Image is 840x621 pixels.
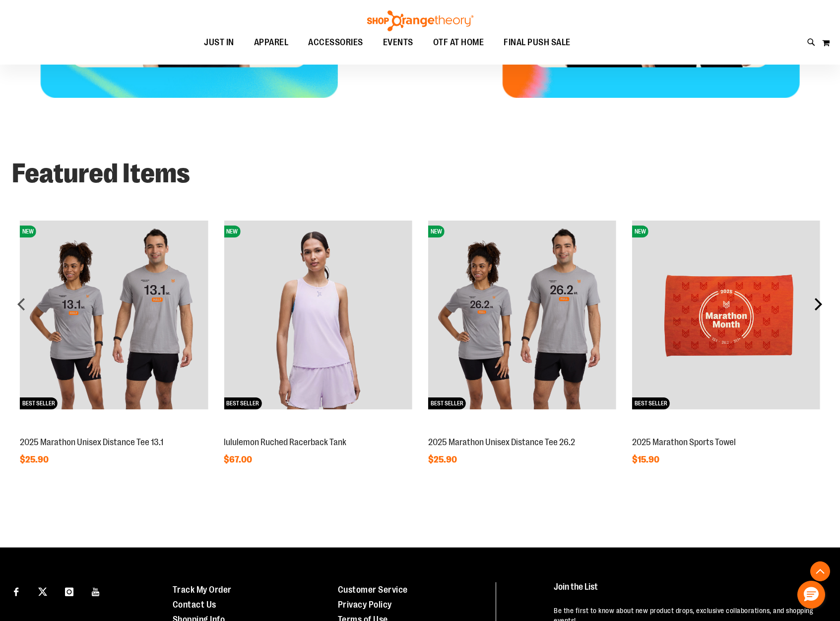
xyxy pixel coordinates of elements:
[34,582,52,600] a: Visit our X page
[38,587,47,596] img: Twitter
[204,31,234,54] span: JUST IN
[366,10,475,31] img: Shop Orangetheory
[632,426,820,434] a: 2025 Marathon Sports TowelNEWBEST SELLER
[173,600,216,610] a: Contact Us
[308,31,363,54] span: ACCESSORIES
[632,455,661,465] span: $15.90
[632,221,820,409] img: 2025 Marathon Sports Towel
[173,585,232,595] a: Track My Order
[433,31,484,54] span: OTF AT HOME
[244,31,299,54] a: APPAREL
[12,158,190,189] strong: Featured Items
[373,31,423,54] a: EVENTS
[61,582,78,600] a: Visit our Instagram page
[428,226,445,237] span: NEW
[20,397,58,409] span: BEST SELLER
[428,455,458,465] span: $25.90
[20,226,36,237] span: NEW
[20,221,208,409] img: 2025 Marathon Unisex Distance Tee 13.1
[224,221,412,409] img: lululemon Ruched Racerback Tank
[194,31,244,54] a: JUST IN
[20,455,50,465] span: $25.90
[338,585,408,595] a: Customer Service
[808,294,828,314] div: next
[20,437,163,447] a: 2025 Marathon Unisex Distance Tee 13.1
[428,437,575,447] a: 2025 Marathon Unisex Distance Tee 26.2
[632,397,670,409] span: BEST SELLER
[428,221,616,409] img: 2025 Marathon Unisex Distance Tee 26.2
[20,426,208,434] a: 2025 Marathon Unisex Distance Tee 13.1NEWBEST SELLER
[224,455,254,465] span: $67.00
[797,581,825,609] button: Hello, have a question? Let’s chat.
[224,397,261,409] span: BEST SELLER
[7,582,25,600] a: Visit our Facebook page
[338,600,392,610] a: Privacy Policy
[632,226,648,237] span: NEW
[224,437,346,447] a: lululemon Ruched Racerback Tank
[12,294,32,314] div: prev
[428,397,466,409] span: BEST SELLER
[254,31,289,54] span: APPAREL
[224,226,240,237] span: NEW
[504,31,571,54] span: FINAL PUSH SALE
[810,561,830,581] button: Back To Top
[428,426,616,434] a: 2025 Marathon Unisex Distance Tee 26.2NEWBEST SELLER
[87,582,105,600] a: Visit our Youtube page
[632,437,736,447] a: 2025 Marathon Sports Towel
[298,31,373,54] a: ACCESSORIES
[224,426,412,434] a: lululemon Ruched Racerback TankNEWBEST SELLER
[494,31,581,54] a: FINAL PUSH SALE
[423,31,494,54] a: OTF AT HOME
[383,31,413,54] span: EVENTS
[554,582,819,601] h4: Join the List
